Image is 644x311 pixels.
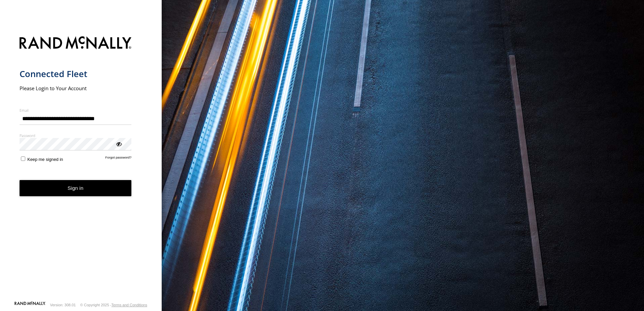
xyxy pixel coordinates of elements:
span: Keep me signed in [27,157,63,162]
h1: Connected Fleet [20,68,132,79]
button: Sign in [20,180,132,197]
div: ViewPassword [115,140,122,147]
div: Version: 308.01 [50,303,76,307]
a: Terms and Conditions [111,303,147,307]
label: Password [20,133,132,138]
img: Rand McNally [20,35,132,52]
input: Keep me signed in [21,157,25,161]
a: Forgot password? [105,155,132,162]
a: Visit our Website [14,302,45,308]
h2: Please Login to Your Account [20,85,132,92]
label: Email [20,108,132,113]
div: © Copyright 2025 - [80,303,147,307]
form: main [20,32,142,301]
